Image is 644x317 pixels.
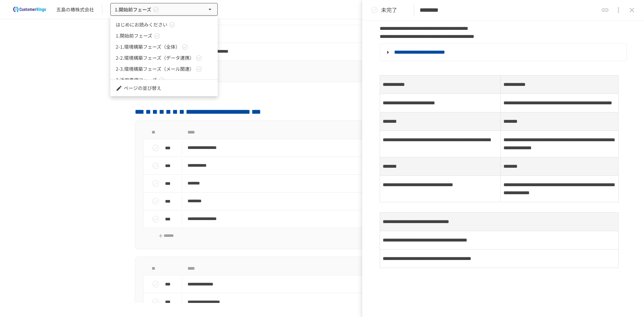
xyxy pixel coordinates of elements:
[116,32,152,39] span: 1.開始前フェーズ
[116,21,167,28] span: はじめにお読みください
[116,43,180,50] span: 2-1.環境構築フェーズ（全体）
[116,65,194,72] span: 2-3.環境構築フェーズ（メール関連）
[116,76,157,84] span: 3.活用準備フェーズ
[110,83,218,94] li: ページの並び替え
[116,54,194,61] span: 2-2.環境構築フェーズ（データ連携）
